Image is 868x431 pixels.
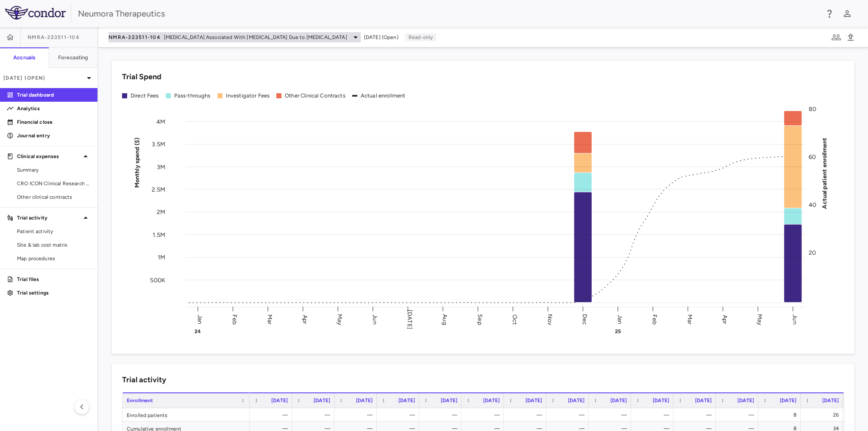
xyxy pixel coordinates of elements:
div: Enrolled patients [122,408,250,421]
text: 24 [195,328,201,334]
p: [DATE] (Open) [3,74,84,82]
img: logo-full-SnFGN8VE.png [5,6,66,19]
text: May [756,314,763,325]
span: [MEDICAL_DATA] Associated With [MEDICAL_DATA] Due to [MEDICAL_DATA] [164,33,347,41]
tspan: 40 [809,201,816,209]
p: Financial close [17,118,91,126]
div: 26 [808,408,839,422]
div: Investigator Fees [226,92,270,100]
span: Enrollment [127,398,153,403]
div: — [554,408,584,422]
tspan: 20 [809,249,816,256]
span: [DATE] [526,398,542,403]
tspan: 500K [150,276,165,284]
div: Direct Fees [131,92,159,100]
div: — [427,408,457,422]
div: — [384,408,415,422]
p: Trial activity [17,214,81,222]
div: — [681,408,712,422]
div: — [342,408,373,422]
span: [DATE] (Open) [364,33,398,41]
tspan: 1.5M [153,231,165,238]
span: NMRA-323511-104 [108,34,161,41]
text: [DATE] [406,310,413,329]
text: Nov [546,314,554,325]
span: [DATE] [610,398,627,403]
tspan: 4M [156,118,165,125]
text: Aug [441,314,448,325]
tspan: 1M [158,254,165,261]
text: Sep [476,314,484,325]
text: May [336,314,343,325]
div: — [512,408,542,422]
div: — [300,408,330,422]
p: Trial dashboard [17,91,91,99]
span: [DATE] [822,398,839,403]
span: [DATE] [737,398,754,403]
span: [DATE] [483,398,500,403]
text: Mar [266,314,273,324]
h6: Forecasting [58,54,89,61]
text: Feb [651,314,658,324]
span: Site & lab cost matrix [17,241,91,249]
div: Neumora Therapeutics [78,7,819,20]
tspan: Monthly spend ($) [134,137,141,188]
div: 8 [766,408,796,422]
text: Feb [231,314,238,324]
span: [DATE] [441,398,457,403]
p: Read-only [405,33,436,41]
text: Dec [581,314,588,325]
text: Mar [686,314,693,324]
div: — [596,408,627,422]
div: — [639,408,669,422]
tspan: 60 [809,153,816,161]
text: Oct [511,314,518,324]
text: Jun [791,314,798,324]
div: Other Clinical Contracts [285,92,345,100]
span: Map procedures [17,255,91,262]
span: Summary [17,166,91,174]
h6: Accruals [13,54,35,61]
span: [DATE] [653,398,669,403]
div: — [257,408,288,422]
div: — [469,408,500,422]
text: Apr [721,314,729,324]
text: Apr [301,314,309,324]
p: Analytics [17,105,91,112]
p: Trial files [17,275,91,283]
span: [DATE] [398,398,415,403]
p: Trial settings [17,289,91,297]
text: 25 [615,328,621,334]
tspan: 2.5M [152,186,165,193]
span: Patient activity [17,228,91,235]
tspan: 80 [809,106,816,113]
tspan: Actual patient enrollment [821,137,828,209]
span: [DATE] [314,398,330,403]
h6: Trial activity [122,374,166,386]
tspan: 2M [157,209,165,216]
span: [DATE] [356,398,373,403]
span: Other clinical contracts [17,193,91,201]
span: [DATE] [568,398,584,403]
div: — [723,408,754,422]
span: [DATE] [695,398,712,403]
div: Pass-throughs [174,92,211,100]
text: Jun [371,314,378,324]
tspan: 3.5M [152,141,165,148]
h6: Trial Spend [122,71,161,83]
tspan: 3M [157,163,165,170]
div: Actual enrollment [361,92,406,100]
p: Journal entry [17,132,91,139]
text: Jan [616,314,623,324]
span: [DATE] [271,398,288,403]
span: NMRA-323511-104 [28,34,80,41]
span: CRO ICON Clinical Research Limited [17,180,91,187]
text: Jan [196,314,203,324]
span: [DATE] [780,398,796,403]
p: Clinical expenses [17,153,81,160]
